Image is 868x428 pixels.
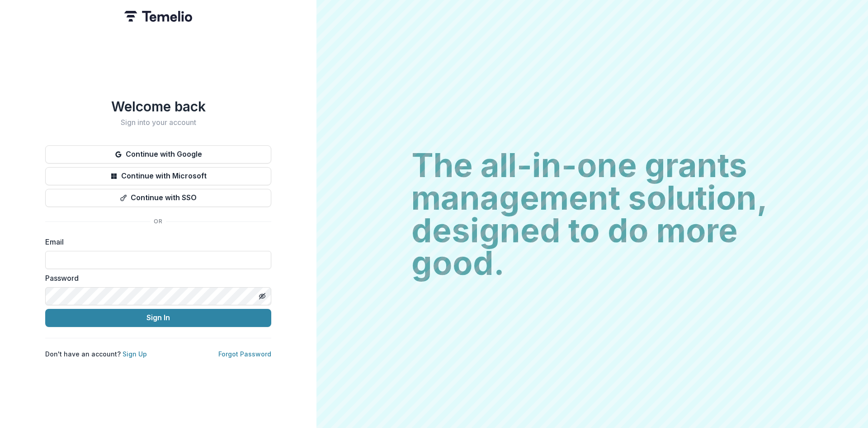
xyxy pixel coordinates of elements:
button: Continue with Microsoft [45,167,271,185]
button: Continue with SSO [45,189,271,207]
button: Continue with Google [45,145,271,164]
img: Temelio [124,11,192,22]
label: Email [45,236,266,247]
a: Forgot Password [218,350,271,358]
a: Sign Up [123,350,147,358]
button: Toggle password visibility [255,289,269,303]
h1: Welcome back [45,98,271,115]
label: Password [45,273,266,284]
button: Sign In [45,309,271,327]
p: Don't have an account? [45,349,147,359]
h2: Sign into your account [45,118,271,127]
